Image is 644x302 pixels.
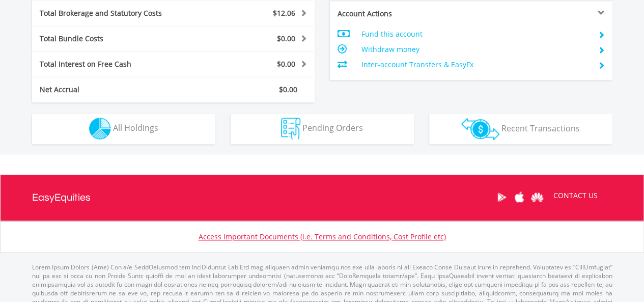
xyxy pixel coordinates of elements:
a: EasyEquities [32,175,91,221]
img: holdings-wht.png [89,118,111,140]
div: Total Bundle Costs [32,34,197,44]
a: Google Play [493,181,511,213]
a: Huawei [528,181,546,213]
a: CONTACT US [546,181,605,210]
span: Recent Transactions [501,122,580,133]
span: All Holdings [113,122,158,133]
td: Inter-account Transfers & EasyFx [361,57,590,72]
td: Withdraw money [361,42,590,57]
span: $12.06 [273,8,295,18]
a: Access Important Documents (i.e. Terms and Conditions, Cost Profile etc) [199,232,446,241]
div: Total Interest on Free Cash [32,59,197,69]
div: Net Accrual [32,85,197,95]
button: Recent Transactions [429,114,612,144]
div: Total Brokerage and Statutory Costs [32,8,197,18]
img: pending_instructions-wht.png [281,118,300,140]
span: Pending Orders [302,122,363,133]
span: $0.00 [279,85,297,94]
a: Apple [511,181,528,213]
span: $0.00 [277,59,295,69]
div: Account Actions [330,9,471,19]
span: $0.00 [277,34,295,43]
td: Fund this account [361,26,590,42]
button: Pending Orders [231,114,414,144]
img: transactions-zar-wht.png [461,118,499,140]
button: All Holdings [32,114,215,144]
